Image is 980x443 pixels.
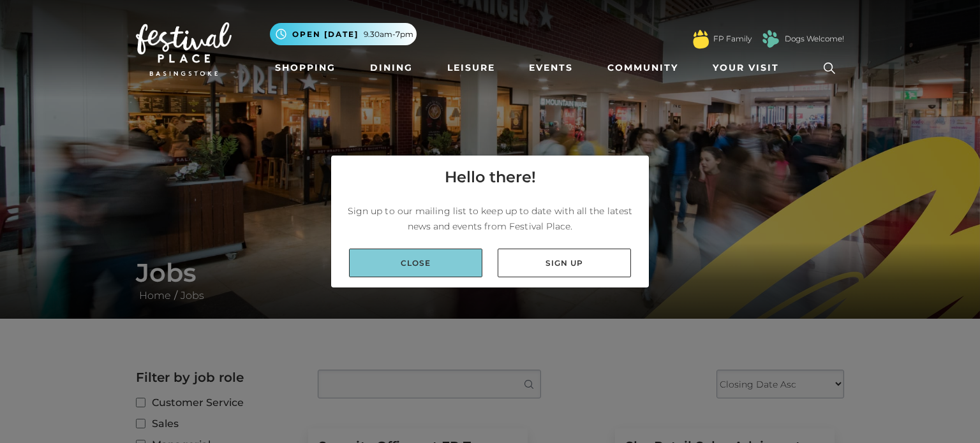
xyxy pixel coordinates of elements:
span: Your Visit [713,61,779,75]
a: Sign up [498,249,631,277]
p: Sign up to our mailing list to keep up to date with all the latest news and events from Festival ... [341,203,639,234]
a: Leisure [442,56,500,80]
a: Dogs Welcome! [785,33,844,45]
button: Open [DATE] 9.30am-7pm [270,23,417,45]
span: 9.30am-7pm [364,29,413,40]
a: FP Family [713,33,752,45]
h4: Hello there! [445,166,536,189]
a: Dining [365,56,418,80]
span: Open [DATE] [292,29,359,40]
a: Your Visit [708,56,791,80]
a: Events [524,56,578,80]
a: Shopping [270,56,341,80]
a: Community [602,56,683,80]
img: Festival Place Logo [136,22,232,76]
a: Close [349,249,482,277]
